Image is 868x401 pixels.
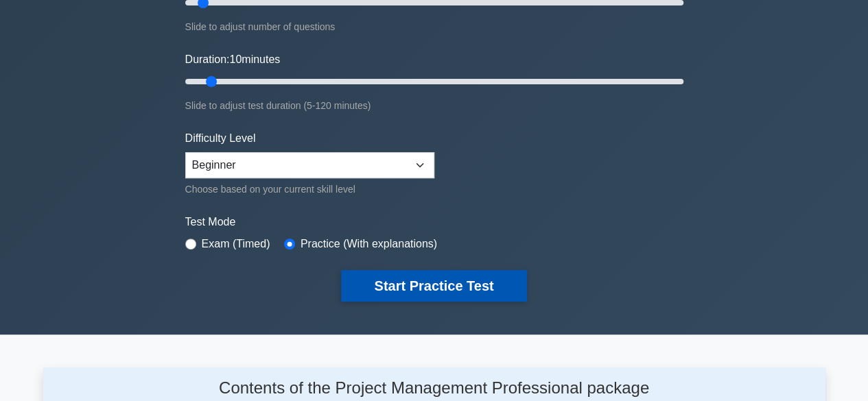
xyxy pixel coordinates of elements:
[157,378,711,398] h4: Contents of the Project Management Professional package
[185,181,434,197] div: Choose based on your current skill level
[301,236,437,252] label: Practice (With explanations)
[185,19,683,35] div: Slide to adjust number of questions
[185,130,256,147] label: Difficulty Level
[185,51,281,68] label: Duration: minutes
[229,53,242,65] span: 10
[341,270,526,302] button: Start Practice Test
[185,214,683,230] label: Test Mode
[202,236,270,252] label: Exam (Timed)
[185,97,683,114] div: Slide to adjust test duration (5-120 minutes)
